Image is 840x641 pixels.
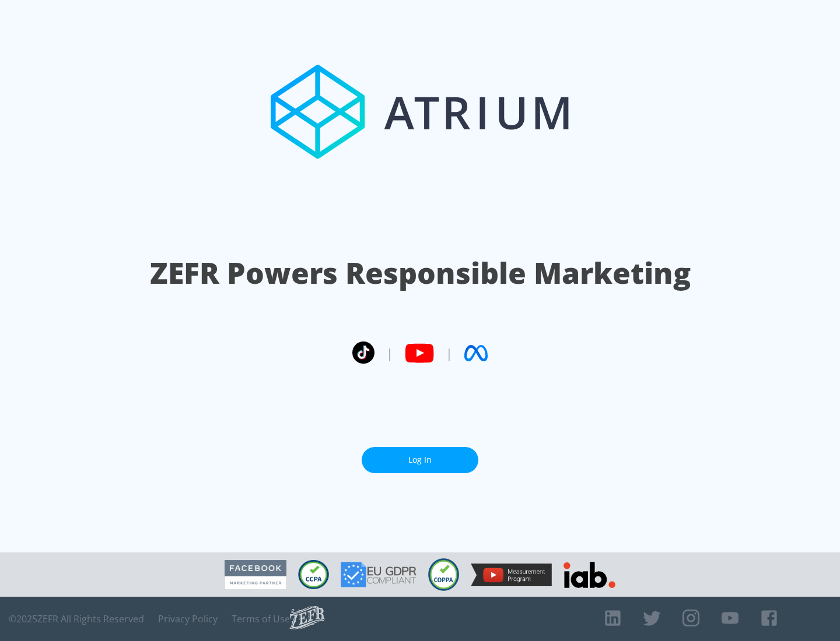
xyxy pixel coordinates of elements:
img: YouTube Measurement Program [471,563,552,586]
img: IAB [563,562,615,588]
a: Log In [362,447,478,473]
span: © 2025 ZEFR All Rights Reserved [9,613,144,625]
h1: ZEFR Powers Responsible Marketing [150,253,691,293]
span: | [386,344,393,362]
a: Terms of Use [232,613,290,625]
a: Privacy Policy [158,613,218,625]
img: CCPA Compliant [298,560,329,589]
span: | [446,344,453,362]
img: Facebook Marketing Partner [225,560,286,590]
img: COPPA Compliant [428,558,459,591]
img: GDPR Compliant [341,562,416,587]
